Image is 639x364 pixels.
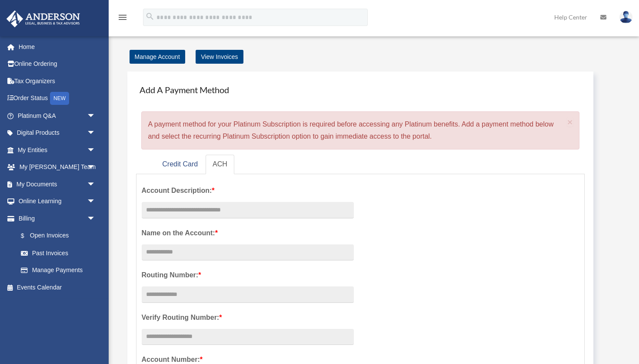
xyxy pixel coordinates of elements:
[26,231,30,241] span: $
[6,141,109,159] a: My Entitiesarrow_drop_down
[87,210,104,227] span: arrow_drop_down
[87,141,104,159] span: arrow_drop_down
[6,107,109,124] a: Platinum Q&Aarrow_drop_down
[142,269,354,281] label: Routing Number:
[12,262,104,279] a: Manage Payments
[50,92,69,105] div: NEW
[117,12,128,23] i: menu
[142,185,354,197] label: Account Description:
[87,193,104,211] span: arrow_drop_down
[6,38,109,55] a: Home
[87,175,104,193] span: arrow_drop_down
[6,210,109,227] a: Billingarrow_drop_down
[6,193,109,210] a: Online Learningarrow_drop_down
[206,155,234,174] a: ACH
[567,117,573,127] span: ×
[87,107,104,125] span: arrow_drop_down
[6,72,109,90] a: Tax Organizers
[136,80,585,99] h4: Add A Payment Method
[145,12,155,21] i: search
[4,10,83,27] img: Anderson Advisors Platinum Portal
[12,227,109,245] a: $Open Invoices
[6,55,109,73] a: Online Ordering
[87,159,104,176] span: arrow_drop_down
[6,124,109,142] a: Digital Productsarrow_drop_down
[12,244,109,262] a: Past Invoices
[6,279,109,296] a: Events Calendar
[155,155,205,174] a: Credit Card
[6,175,109,193] a: My Documentsarrow_drop_down
[130,50,185,64] a: Manage Account
[117,15,128,23] a: menu
[196,50,243,64] a: View Invoices
[87,124,104,142] span: arrow_drop_down
[619,11,632,23] img: User Pic
[142,227,354,239] label: Name on the Account:
[6,90,109,107] a: Order StatusNEW
[142,312,354,324] label: Verify Routing Number:
[6,159,109,176] a: My [PERSON_NAME] Teamarrow_drop_down
[567,117,573,127] button: Close
[141,111,580,149] div: A payment method for your Platinum Subscription is required before accessing any Platinum benefit...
